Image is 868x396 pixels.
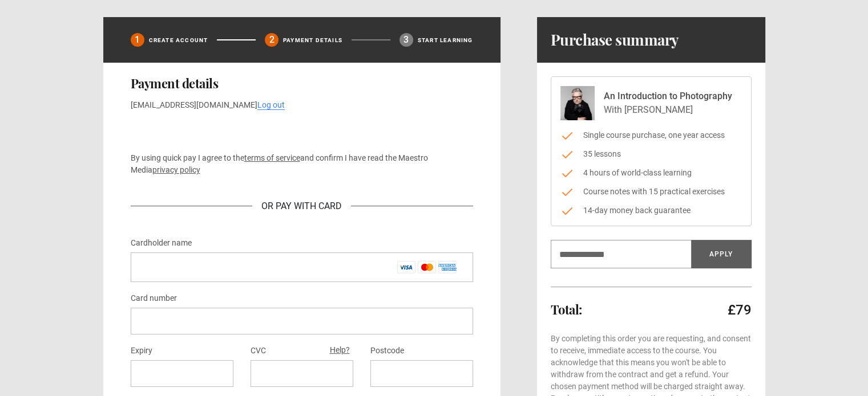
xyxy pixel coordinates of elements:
[244,153,300,162] a: terms of service
[691,240,752,268] button: Apply
[140,316,464,326] iframe: Secure card number input frame
[604,89,732,103] p: An Introduction to Photography
[131,99,473,111] p: [EMAIL_ADDRESS][DOMAIN_NAME]
[560,186,742,198] li: Course notes with 15 practical exercises
[149,36,208,44] p: Create Account
[551,303,582,316] h2: Total:
[728,301,752,319] p: £79
[326,343,353,358] button: Help?
[283,36,342,44] p: Payment details
[551,31,679,49] h1: Purchase summary
[131,152,473,176] p: By using quick pay I agree to the and confirm I have read the Maestro Media
[131,236,192,250] label: Cardholder name
[140,368,224,379] iframe: Secure expiration date input frame
[131,33,144,47] div: 1
[560,167,742,179] li: 4 hours of world-class learning
[260,368,344,379] iframe: Secure CVC input frame
[252,199,351,213] div: Or Pay With Card
[131,344,152,358] label: Expiry
[131,76,473,90] h2: Payment details
[560,148,742,160] li: 35 lessons
[251,344,266,358] label: CVC
[152,165,200,174] a: privacy policy
[131,120,473,143] iframe: Secure payment button frame
[560,129,742,141] li: Single course purchase, one year access
[131,292,177,305] label: Card number
[265,33,278,47] div: 2
[399,33,413,47] div: 3
[380,368,464,379] iframe: Secure postal code input frame
[560,205,742,217] li: 14-day money back guarantee
[370,344,404,358] label: Postcode
[418,36,473,44] p: Start learning
[257,100,285,110] a: Log out
[604,103,732,117] p: With [PERSON_NAME]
